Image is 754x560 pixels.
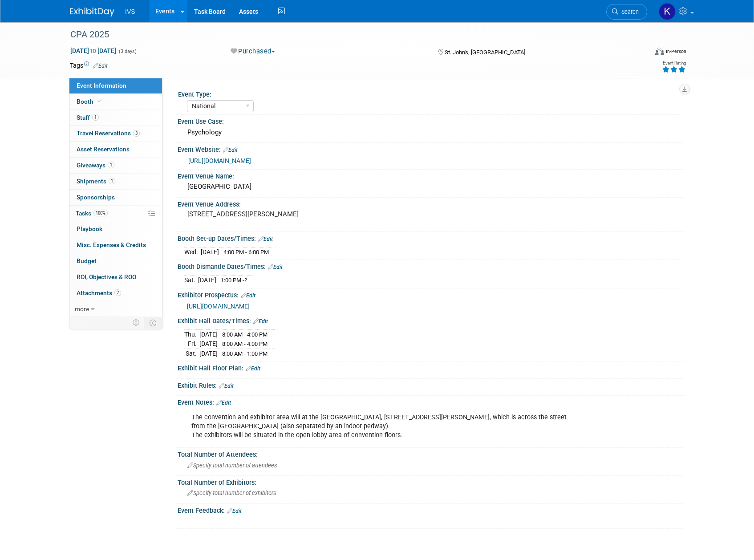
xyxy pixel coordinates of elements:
[109,178,115,184] span: 1
[178,476,684,487] div: Total Number of Exhibitors:
[223,147,238,153] a: Edit
[184,329,199,339] td: Thu.
[187,490,276,496] span: Specify total number of exhibitors
[222,341,268,347] span: 8:00 AM - 4:00 PM
[184,180,677,194] div: [GEOGRAPHIC_DATA]
[662,61,686,65] div: Event Rating
[77,289,121,296] span: Attachments
[144,317,162,329] td: Toggle Event Tabs
[198,275,216,284] td: [DATE]
[221,277,247,284] span: 1:00 PM -
[125,8,135,15] span: IVS
[69,269,162,285] a: ROI, Objectives & ROO
[253,318,268,325] a: Edit
[77,241,146,248] span: Misc. Expenses & Credits
[77,273,136,280] span: ROI, Objectives & ROO
[77,162,114,169] span: Giveaways
[246,365,260,372] a: Edit
[69,110,162,126] a: Staff1
[69,253,162,269] a: Budget
[69,174,162,189] a: Shipments1
[69,190,162,205] a: Sponsorships
[69,285,162,301] a: Attachments2
[69,142,162,157] a: Asset Reservations
[92,114,99,121] span: 1
[185,409,586,444] div: The convention and exhibitor area will at the [GEOGRAPHIC_DATA], [STREET_ADDRESS][PERSON_NAME], w...
[133,130,140,137] span: 3
[184,247,201,256] td: Wed.
[184,126,677,139] div: Psychology
[244,277,247,284] span: ?
[178,115,684,126] div: Event Use Case:
[70,8,114,16] img: ExhibitDay
[606,4,647,20] a: Search
[659,3,676,20] img: Karl Fauerbach
[223,249,269,256] span: 4:00 PM - 6:00 PM
[178,260,684,272] div: Booth Dismantle Dates/Times:
[227,47,279,56] button: Purchased
[199,349,218,358] td: [DATE]
[655,48,664,55] img: Format-Inperson.png
[114,289,121,296] span: 2
[227,508,242,514] a: Edit
[222,331,268,338] span: 8:00 AM - 4:00 PM
[178,361,684,373] div: Exhibit Hall Floor Plan:
[77,178,115,185] span: Shipments
[178,448,684,459] div: Total Number of Attendees:
[70,47,117,55] span: [DATE] [DATE]
[129,317,144,329] td: Personalize Event Tab Strip
[187,462,277,469] span: Specify total number of attendees
[178,288,684,300] div: Exhibitor Prospectus:
[665,48,686,55] div: In-Person
[77,82,126,89] span: Event Information
[178,396,684,407] div: Event Notes:
[222,350,268,357] span: 8:00 AM - 1:00 PM
[77,194,115,201] span: Sponsorships
[219,383,234,389] a: Edit
[77,257,97,264] span: Budget
[618,8,639,15] span: Search
[258,236,273,242] a: Edit
[77,114,99,121] span: Staff
[89,47,97,54] span: to
[69,94,162,110] a: Booth
[595,46,686,60] div: Event Format
[178,232,684,243] div: Booth Set-up Dates/Times:
[93,63,108,69] a: Edit
[178,314,684,326] div: Exhibit Hall Dates/Times:
[216,400,231,406] a: Edit
[201,247,219,256] td: [DATE]
[187,210,379,218] pre: [STREET_ADDRESS][PERSON_NAME]
[178,504,684,515] div: Event Feedback:
[188,157,251,164] a: [URL][DOMAIN_NAME]
[184,349,199,358] td: Sat.
[69,221,162,237] a: Playbook
[69,126,162,141] a: Travel Reservations3
[97,99,102,104] i: Booth reservation complete
[69,206,162,221] a: Tasks100%
[69,301,162,317] a: more
[77,130,140,137] span: Travel Reservations
[178,170,684,181] div: Event Venue Name:
[199,339,218,349] td: [DATE]
[199,329,218,339] td: [DATE]
[241,292,255,299] a: Edit
[178,143,684,154] div: Event Website:
[67,27,634,43] div: CPA 2025
[178,88,680,99] div: Event Type:
[77,225,102,232] span: Playbook
[184,339,199,349] td: Fri.
[93,210,108,216] span: 100%
[187,303,250,310] a: [URL][DOMAIN_NAME]
[184,275,198,284] td: Sat.
[268,264,283,270] a: Edit
[69,78,162,93] a: Event Information
[69,158,162,173] a: Giveaways1
[70,61,108,70] td: Tags
[118,49,137,54] span: (3 days)
[108,162,114,168] span: 1
[77,98,104,105] span: Booth
[76,210,108,217] span: Tasks
[77,146,130,153] span: Asset Reservations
